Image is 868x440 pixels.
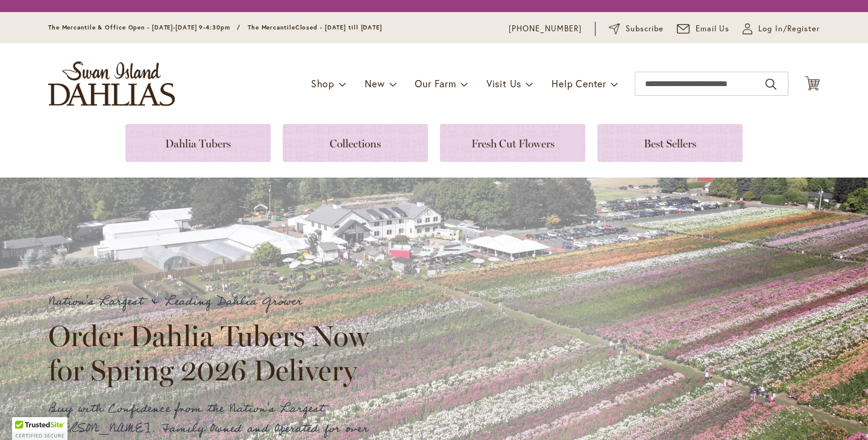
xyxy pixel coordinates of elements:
span: The Mercantile & Office Open - [DATE]-[DATE] 9-4:30pm / The Mercantile [48,23,295,31]
button: Search [766,75,776,94]
h2: Order Dahlia Tubers Now for Spring 2026 Delivery [48,319,380,386]
span: Help Center [552,77,606,90]
a: Email Us [677,23,730,35]
a: Subscribe [609,23,664,35]
span: Shop [311,77,335,90]
span: Email Us [696,23,730,35]
span: Closed - [DATE] till [DATE] [295,23,382,31]
span: Log In/Register [758,23,820,35]
a: Log In/Register [743,23,820,35]
a: [PHONE_NUMBER] [509,23,582,35]
a: store logo [48,61,175,106]
span: Our Farm [415,77,456,90]
p: Nation's Largest & Leading Dahlia Grower [48,292,380,312]
span: Visit Us [486,77,521,90]
span: New [365,77,385,90]
span: Subscribe [626,23,664,35]
div: TrustedSite Certified [12,417,68,440]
